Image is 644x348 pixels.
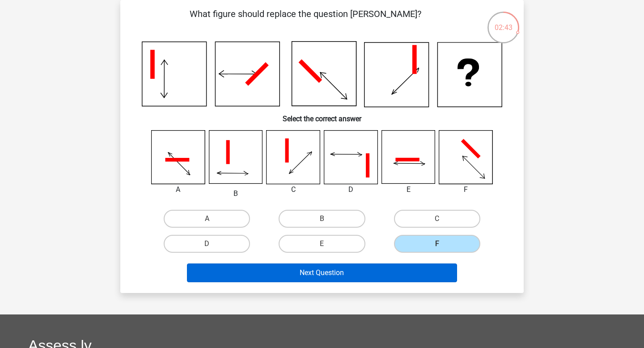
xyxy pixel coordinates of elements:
button: Next Question [187,263,458,282]
label: F [394,235,480,253]
div: C [259,184,327,195]
label: A [164,210,250,228]
div: F [432,184,500,195]
div: D [317,184,385,195]
div: E [375,184,442,195]
h6: Select the correct answer [135,107,509,123]
div: B [202,188,270,199]
p: What figure should replace the question [PERSON_NAME]? [135,7,476,34]
label: B [279,210,365,228]
div: A [144,184,212,195]
label: D [164,235,250,253]
label: E [279,235,365,253]
div: 02:43 [487,11,520,33]
label: C [394,210,480,228]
